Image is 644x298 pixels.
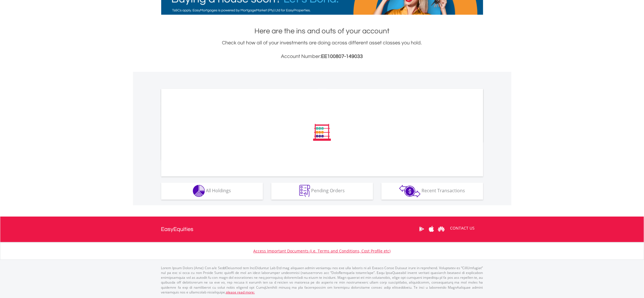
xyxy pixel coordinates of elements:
a: Access Important Documents (i.e. Terms and Conditions, Cost Profile etc) [254,248,391,254]
a: CONTACT US [446,220,479,236]
img: pending_instructions-wht.png [299,185,310,197]
button: Pending Orders [271,183,373,200]
span: All Holdings [206,187,231,194]
span: Pending Orders [311,187,345,194]
h3: Account Number: [161,53,483,61]
span: EE100807-149033 [321,54,363,59]
img: holdings-wht.png [193,185,205,197]
div: Check out how all of your investments are doing across different asset classes you hold. [161,39,483,61]
h1: Here are the ins and outs of your account [161,26,483,36]
a: Huawei [436,220,446,238]
a: EasyEquities [161,217,194,242]
button: All Holdings [161,183,263,200]
a: Google Play [417,220,427,238]
img: transactions-zar-wht.png [399,185,420,197]
a: Apple [427,220,436,238]
button: Recent Transactions [381,183,483,200]
a: please read more: [226,290,255,295]
p: Lorem Ipsum Dolors (Ame) Con a/e SeddOeiusmod tem InciDiduntut Lab Etd mag aliquaen admin veniamq... [161,265,483,295]
span: Recent Transactions [422,187,465,194]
